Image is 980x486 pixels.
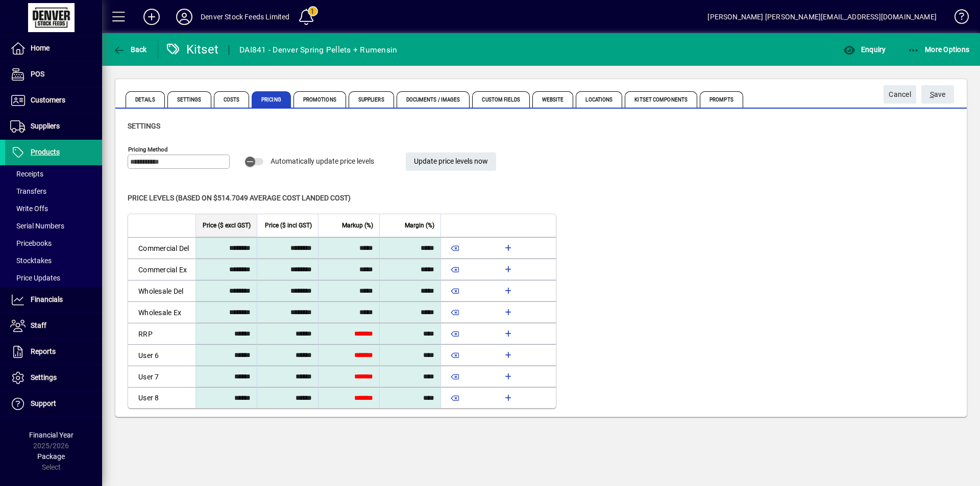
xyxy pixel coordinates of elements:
div: Kitset [166,41,219,58]
span: POS [31,70,44,78]
td: Commercial Del [128,237,195,259]
span: Pricebooks [10,239,52,247]
span: Reports [31,347,56,355]
div: DAI841 - Denver Spring Pellets + Rumensin [239,42,397,58]
span: Level [138,220,152,231]
span: Settings [128,122,160,130]
td: Wholesale Del [128,280,195,301]
a: Settings [5,365,102,391]
a: Staff [5,313,102,339]
span: Package [37,452,65,461]
button: Back [110,40,150,59]
span: Markup (%) [342,220,373,231]
span: Serial Numbers [10,222,64,230]
span: Settings [167,91,211,108]
span: Price ($ incl GST) [265,220,312,231]
span: Enquiry [843,45,886,54]
span: Stocktakes [10,257,52,265]
a: Customers [5,88,102,113]
span: Costs [214,91,250,108]
td: User 8 [128,387,195,408]
span: Details [126,91,165,108]
a: Pricebooks [5,235,102,252]
button: Save [921,85,954,104]
td: User 6 [128,344,195,366]
span: Transfers [10,187,46,195]
button: Update price levels now [406,152,496,171]
a: Reports [5,339,102,365]
a: Serial Numbers [5,217,102,235]
span: Back [113,45,147,54]
span: Pricing [252,91,291,108]
mat-label: Pricing method [128,146,168,153]
button: Enquiry [841,40,888,59]
span: Price Updates [10,274,60,282]
a: Price Updates [5,269,102,287]
span: Locations [576,91,622,108]
span: Kitset Components [625,91,697,108]
span: Price levels (based on $514.7049 Average cost landed cost) [128,194,351,202]
span: Financial Year [29,431,73,439]
span: More Options [908,45,970,54]
span: Margin (%) [405,220,434,231]
span: Promotions [293,91,346,108]
a: Support [5,391,102,417]
div: [PERSON_NAME] [PERSON_NAME][EMAIL_ADDRESS][DOMAIN_NAME] [707,9,937,25]
span: Financials [31,295,63,303]
span: Prompts [700,91,743,108]
td: Commercial Ex [128,259,195,280]
a: Home [5,36,102,61]
span: Suppliers [349,91,394,108]
span: S [930,90,934,98]
td: Wholesale Ex [128,301,195,323]
span: Settings [31,373,57,381]
app-page-header-button: Back [102,40,158,59]
span: Support [31,399,56,407]
a: Transfers [5,183,102,200]
button: More Options [905,40,972,59]
span: Documents / Images [397,91,470,108]
span: Suppliers [31,122,60,130]
span: Receipts [10,170,43,178]
span: ave [930,86,946,103]
td: User 7 [128,366,195,387]
span: Automatically update price levels [271,157,374,165]
span: Customers [31,96,65,104]
span: Products [31,148,60,156]
a: Knowledge Base [947,2,967,35]
span: Update price levels now [414,153,488,170]
div: Denver Stock Feeds Limited [201,9,290,25]
button: Cancel [884,85,916,104]
a: Stocktakes [5,252,102,269]
a: Suppliers [5,114,102,139]
button: Profile [168,8,201,26]
a: Write Offs [5,200,102,217]
span: Cancel [889,86,911,103]
a: Receipts [5,165,102,183]
button: Add [135,8,168,26]
a: POS [5,62,102,87]
span: Staff [31,321,46,329]
td: RRP [128,323,195,344]
span: Custom Fields [472,91,529,108]
a: Financials [5,287,102,313]
span: Write Offs [10,204,48,213]
span: Website [532,91,574,108]
span: Home [31,44,50,52]
span: Price ($ excl GST) [203,220,251,231]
